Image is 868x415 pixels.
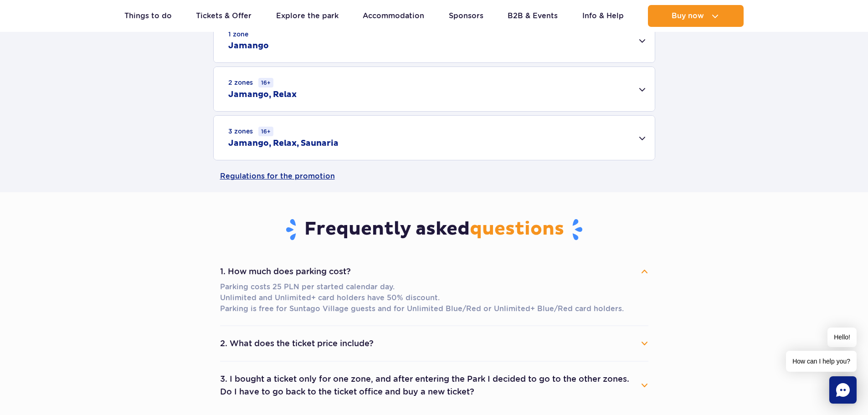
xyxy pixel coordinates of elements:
[220,261,648,282] button: 1. How much does parking cost?
[228,127,273,136] small: 3 zones
[196,5,252,27] a: Tickets & Offer
[258,127,273,136] small: 16+
[672,12,704,20] span: Buy now
[220,282,648,314] p: Parking costs 25 PLN per started calendar day. Unlimited and Unlimited+ card holders have 50% dis...
[220,333,648,354] button: 2. What does the ticket price include?
[124,5,172,27] a: Things to do
[220,160,648,192] a: Regulations for the promotion
[228,78,273,87] small: 2 zones
[228,41,269,51] h2: Jamango
[470,218,564,241] span: questions
[582,5,624,27] a: Info & Help
[228,30,248,39] small: 1 zone
[258,78,273,87] small: 16+
[449,5,483,27] a: Sponsors
[220,218,648,241] h3: Frequently asked
[220,369,648,402] button: 3. I bought a ticket only for one zone, and after entering the Park I decided to go to the other ...
[648,5,744,27] button: Buy now
[276,5,339,27] a: Explore the park
[228,89,297,100] h2: Jamango, Relax
[829,376,857,404] div: Chat
[508,5,558,27] a: B2B & Events
[363,5,424,27] a: Accommodation
[786,351,857,372] span: How can I help you?
[228,138,339,149] h2: Jamango, Relax, Saunaria
[827,328,857,347] span: Hello!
